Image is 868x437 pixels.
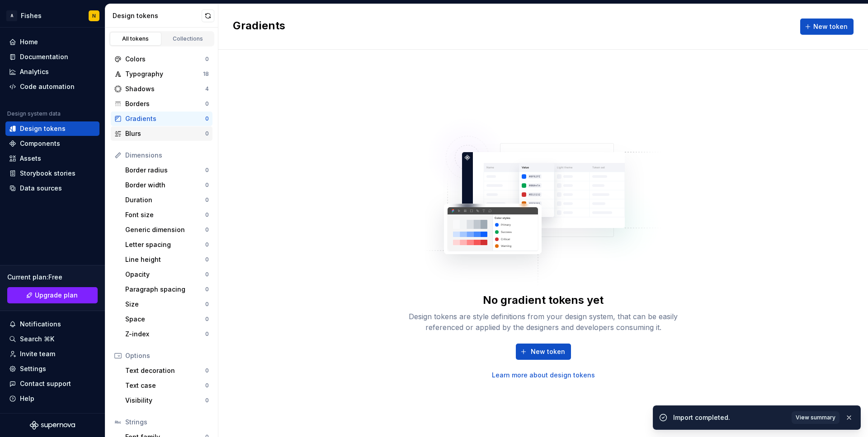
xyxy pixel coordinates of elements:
button: New token [516,344,571,360]
div: Current plan : Free [7,273,98,282]
span: View summary [796,414,835,421]
a: Data sources [5,181,99,195]
div: 0 [205,196,209,204]
div: Invite team [20,349,55,358]
div: Design tokens are style definitions from your design system, that can be easily referenced or app... [399,311,688,333]
a: Settings [5,362,99,376]
a: Generic dimension0 [122,223,212,237]
div: Typography [125,70,203,79]
a: Analytics [5,65,99,79]
a: Components [5,136,99,151]
div: Shadows [125,84,205,93]
div: 0 [205,167,209,174]
div: Help [20,394,34,403]
div: Border radius [125,166,205,175]
div: 0 [205,382,209,389]
div: 0 [205,271,209,278]
div: Visibility [125,396,205,405]
a: Paragraph spacing0 [122,282,212,297]
button: Notifications [5,317,99,331]
a: Shadows4 [111,82,212,96]
button: View summary [792,411,840,424]
div: Design system data [7,110,61,117]
div: Letter spacing [125,240,205,249]
div: 4 [205,85,209,93]
svg: Supernova Logo [30,421,75,430]
div: Font size [125,210,205,219]
div: Generic dimension [125,225,205,234]
div: Borders [125,99,205,108]
a: Text case0 [122,378,212,393]
span: New token [531,347,565,356]
div: 0 [205,211,209,218]
div: Search ⌘K [20,335,54,344]
div: Design tokens [20,124,66,133]
div: Import completed. [673,413,786,422]
div: Options [125,351,209,360]
a: Design tokens [5,121,99,136]
div: N [92,12,96,19]
a: Upgrade plan [7,287,98,303]
div: Opacity [125,270,205,279]
div: Line height [125,255,205,264]
button: Help [5,391,99,406]
div: 0 [205,316,209,323]
div: 0 [205,241,209,248]
div: Assets [20,154,41,163]
div: 0 [205,56,209,63]
div: Border width [125,181,205,190]
div: Home [20,37,38,46]
a: Colors0 [111,52,212,66]
div: Duration [125,195,205,205]
div: Code automation [20,82,75,91]
div: Colors [125,55,205,64]
div: Data sources [20,184,62,193]
div: 0 [205,330,209,338]
div: Gradients [125,114,205,123]
a: Assets [5,151,99,166]
div: 18 [203,70,209,78]
span: Upgrade plan [35,291,78,300]
a: Learn more about design tokens [492,371,595,380]
div: Analytics [20,67,49,76]
div: Settings [20,364,46,373]
a: Visibility0 [122,393,212,408]
button: AFishesN [2,6,103,25]
div: Dimensions [125,151,209,160]
div: 0 [205,367,209,374]
div: Paragraph spacing [125,285,205,294]
div: Blurs [125,129,205,138]
div: Fishes [21,11,42,20]
a: Line height0 [122,252,212,267]
a: Blurs0 [111,126,212,141]
div: Strings [125,418,209,427]
a: Duration0 [122,193,212,207]
a: Opacity0 [122,267,212,282]
a: Borders0 [111,97,212,111]
a: Code automation [5,79,99,94]
a: Border radius0 [122,163,212,177]
div: 0 [205,286,209,293]
div: Z-index [125,330,205,339]
a: Text decoration0 [122,363,212,378]
a: Size0 [122,297,212,311]
a: Border width0 [122,178,212,192]
h2: Gradients [233,19,285,35]
div: Storybook stories [20,169,75,178]
a: Home [5,35,99,49]
div: A [6,10,17,21]
div: 0 [205,130,209,137]
div: Space [125,315,205,324]
div: 0 [205,256,209,263]
button: Contact support [5,377,99,391]
div: Contact support [20,379,71,388]
span: New token [813,22,848,31]
div: Components [20,139,60,148]
div: 0 [205,181,209,189]
button: New token [800,19,854,35]
div: Notifications [20,320,61,329]
div: Text decoration [125,366,205,375]
div: Size [125,300,205,309]
a: Letter spacing0 [122,237,212,252]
